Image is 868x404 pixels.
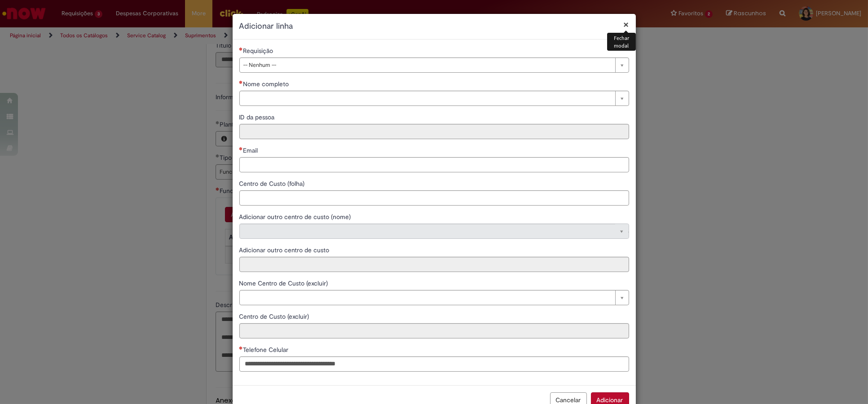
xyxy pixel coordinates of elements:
[607,33,635,51] div: Fechar modal
[239,113,277,121] span: Somente leitura - ID da pessoa
[243,58,611,72] span: -- Nenhum --
[624,20,629,29] button: Fechar modal
[239,290,629,305] a: Limpar campo Nome Centro de Custo (excluir)
[239,312,311,321] span: Somente leitura - Centro de Custo (excluir)
[243,80,291,88] span: Necessários - Nome completo
[239,346,243,350] span: Necessários
[239,224,629,239] a: Limpar campo Adicionar outro centro de custo (nome)
[239,213,353,221] span: Somente leitura - Adicionar outro centro de custo (nome)
[239,124,629,139] input: ID da pessoa
[239,147,243,150] span: Necessários
[239,279,330,287] span: Nome Centro de Custo (excluir)
[239,190,629,206] input: Centro de Custo (folha)
[239,356,629,372] input: Telefone Celular
[239,157,629,172] input: Email
[243,47,275,55] span: Requisição
[239,80,243,84] span: Necessários
[239,91,629,106] a: Limpar campo Nome completo
[239,180,307,188] span: Centro de Custo (folha)
[239,47,243,51] span: Necessários
[239,257,629,272] input: Adicionar outro centro de custo
[239,323,629,338] input: Centro de Custo (excluir)
[239,21,629,32] h2: Adicionar linha
[239,246,331,254] span: Somente leitura - Adicionar outro centro de custo
[243,346,291,354] span: Telefone Celular
[243,146,260,154] span: Email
